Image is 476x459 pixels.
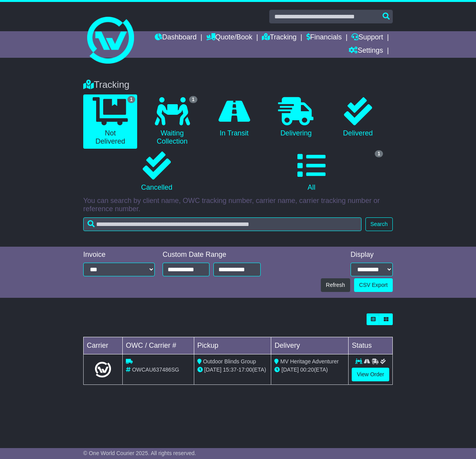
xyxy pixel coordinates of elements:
td: OWC / Carrier # [123,337,194,354]
a: In Transit [207,94,261,141]
span: OWCAU637486SG [132,366,179,373]
span: 1 [375,150,383,157]
button: Refresh [321,278,350,292]
a: Tracking [262,31,296,44]
span: [DATE] [204,366,222,373]
td: Carrier [84,337,123,354]
span: 1 [189,96,197,103]
span: © One World Courier 2025. All rights reserved. [83,450,196,456]
td: Pickup [194,337,271,354]
a: CSV Export [354,278,393,292]
div: Display [351,251,393,259]
div: Custom Date Range [163,251,261,259]
a: Delivered [331,94,385,141]
div: - (ETA) [197,366,268,374]
span: 1 [127,96,136,103]
a: Support [351,31,383,44]
span: [DATE] [281,366,299,373]
div: (ETA) [274,366,345,374]
span: 00:20 [300,366,314,373]
td: Delivery [271,337,349,354]
a: Delivering [269,94,323,141]
td: Status [349,337,393,354]
div: Invoice [83,251,155,259]
a: Settings [349,44,383,58]
span: 15:37 [223,366,237,373]
a: 1 Not Delivered [83,94,137,149]
span: MV Heritage Adventurer [280,358,338,365]
a: 1 All [238,149,385,195]
a: Dashboard [155,31,197,44]
a: Financials [306,31,342,44]
a: 1 Waiting Collection [145,94,199,149]
img: Light [95,362,111,377]
div: Tracking [79,79,397,91]
a: View Order [352,368,389,381]
span: 17:00 [238,366,252,373]
a: Cancelled [83,149,230,195]
a: Quote/Book [206,31,252,44]
button: Search [365,217,393,231]
p: You can search by client name, OWC tracking number, carrier name, carrier tracking number or refe... [83,197,393,213]
span: Outdoor Blinds Group [203,358,256,365]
